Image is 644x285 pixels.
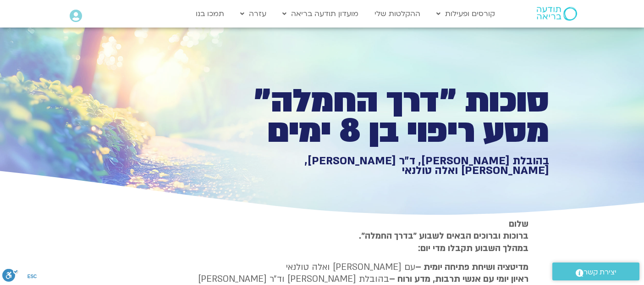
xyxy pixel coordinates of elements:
img: תודעה בריאה [537,7,577,21]
h1: סוכות ״דרך החמלה״ מסע ריפוי בן 8 ימים [231,86,549,146]
a: תמכו בנו [191,5,229,22]
h1: בהובלת [PERSON_NAME], ד״ר [PERSON_NAME], [PERSON_NAME] ואלה טולנאי [231,156,549,176]
strong: ברוכות וברוכים הבאים לשבוע ״בדרך החמלה״. במהלך השבוע תקבלו מדי יום: [359,230,528,254]
a: עזרה [236,5,271,22]
a: מועדון תודעה בריאה [278,5,363,22]
b: ראיון יומי עם אנשי תרבות, מדע ורוח – [389,273,528,285]
strong: מדיטציה ושיחת פתיחה יומית – [415,261,528,273]
strong: שלום [509,218,528,230]
a: ההקלטות שלי [370,5,425,22]
a: יצירת קשר [552,263,639,280]
a: קורסים ופעילות [432,5,500,22]
span: יצירת קשר [583,266,616,279]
